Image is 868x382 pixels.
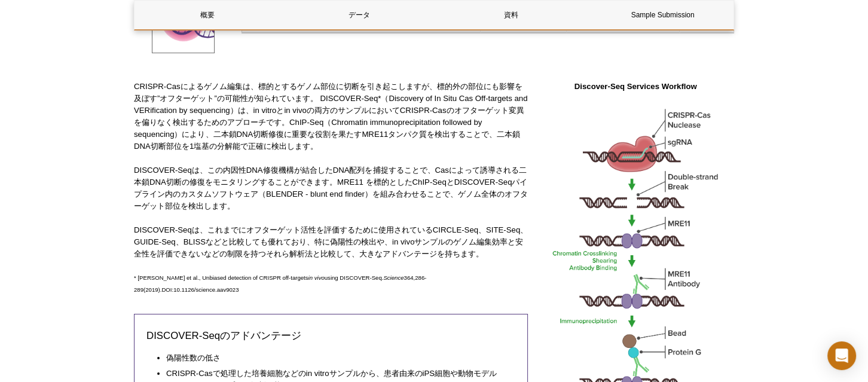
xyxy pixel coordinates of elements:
em: in vivo [308,274,325,281]
a: 資料 [438,1,583,29]
li: 偽陽性数の低さ [166,352,504,364]
a: データ [286,1,432,29]
div: Open Intercom Messenger [827,341,856,370]
h3: DISCOVER-Seqのアドバンテージ [146,329,515,343]
p: DISCOVER-Seqは、この内因性DNA修復機構が結合したDNA配列を捕捉することで、Casによって誘導される二本鎖DNA切断の修復をモニタリングすることができます。MRE11 を標的とした... [134,164,528,212]
a: Sample Submission [590,1,735,29]
p: DISCOVER-Seqは、これまでにオフターゲット活性を評価するために使用されているCIRCLE-Seq、SITE-Seq、GUIDE-Seq、BLISSなどと比較しても優れており、特に偽陽性... [134,224,528,260]
em: Science [383,274,404,281]
p: CRISPR-Casによるゲノム編集は、標的とするゲノム部位に切断を引き起こしますが、標的外の部位にも影響を及ぼす”オフターゲット”の可能性が知られています。 DISCOVER-Seq*（Dis... [134,81,528,152]
p: * [PERSON_NAME] et al., Unbiased detection of CRISPR off-targets using DISCOVER-Seq. 364,286-289(... [134,272,528,296]
a: 概要 [135,1,280,29]
strong: Discover-Seq Services Workflow [574,82,697,91]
